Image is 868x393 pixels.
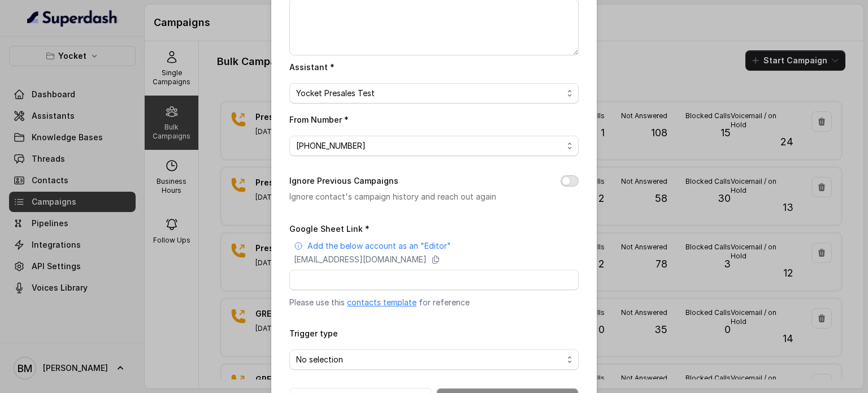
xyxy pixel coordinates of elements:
[296,353,563,366] span: No selection
[289,62,335,72] label: Assistant *
[307,240,451,252] p: Add the below account as an "Editor"
[289,136,579,156] button: [PHONE_NUMBER]
[294,254,427,265] p: [EMAIL_ADDRESS][DOMAIN_NAME]
[289,224,370,234] label: Google Sheet Link *
[289,297,579,308] p: Please use this for reference
[289,83,579,103] button: Yocket Presales Test
[289,349,579,370] button: No selection
[289,115,349,124] label: From Number *
[296,139,563,153] span: [PHONE_NUMBER]
[289,190,542,204] p: Ignore contact's campaign history and reach out again
[296,87,563,100] span: Yocket Presales Test
[289,174,398,188] label: Ignore Previous Campaigns
[289,329,338,338] label: Trigger type
[347,297,416,307] a: contacts template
